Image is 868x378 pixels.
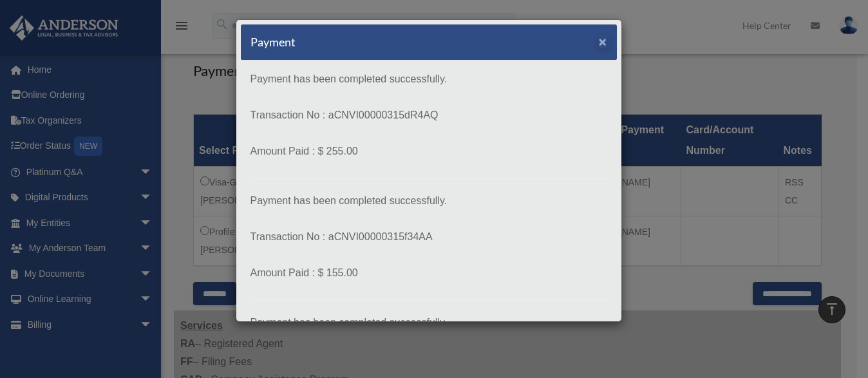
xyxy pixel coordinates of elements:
[599,35,607,48] button: Close
[250,142,607,160] p: Amount Paid : $ 255.00
[250,70,607,88] p: Payment has been completed successfully.
[599,34,607,49] span: ×
[250,106,607,124] p: Transaction No : aCNVI00000315dR4AQ
[250,34,296,50] h5: Payment
[250,314,607,332] p: Payment has been completed successfully.
[250,192,607,210] p: Payment has been completed successfully.
[250,264,607,282] p: Amount Paid : $ 155.00
[250,228,607,246] p: Transaction No : aCNVI00000315f34AA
